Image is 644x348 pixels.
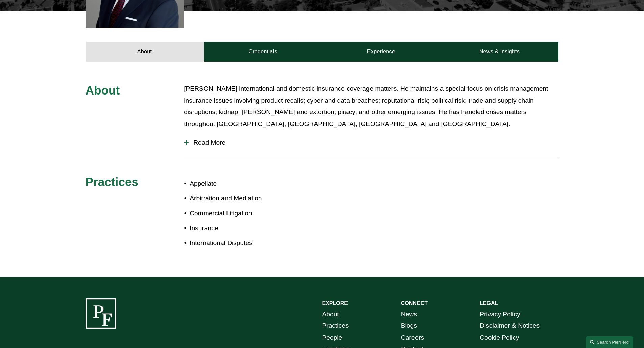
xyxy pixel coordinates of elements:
[190,193,322,205] p: Arbitration and Mediation
[480,309,520,320] a: Privacy Policy
[190,237,322,249] p: International Disputes
[86,175,139,188] span: Practices
[184,83,558,130] p: [PERSON_NAME] international and domestic insurance coverage matters. He maintains a special focus...
[401,320,417,332] a: Blogs
[440,42,558,62] a: News & Insights
[322,42,440,62] a: Experience
[204,42,322,62] a: Credentials
[189,139,558,146] span: Read More
[322,309,339,320] a: About
[190,178,322,190] p: Appellate
[401,332,424,344] a: Careers
[480,332,519,344] a: Cookie Policy
[190,208,322,219] p: Commercial Litigation
[401,300,428,306] strong: CONNECT
[401,309,417,320] a: News
[322,332,342,344] a: People
[480,320,540,332] a: Disclaimer & Notices
[480,300,498,306] strong: LEGAL
[184,134,558,152] button: Read More
[586,336,633,348] a: Search this site
[322,320,349,332] a: Practices
[86,84,120,97] span: About
[86,42,204,62] a: About
[190,222,322,234] p: Insurance
[322,300,348,306] strong: EXPLORE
